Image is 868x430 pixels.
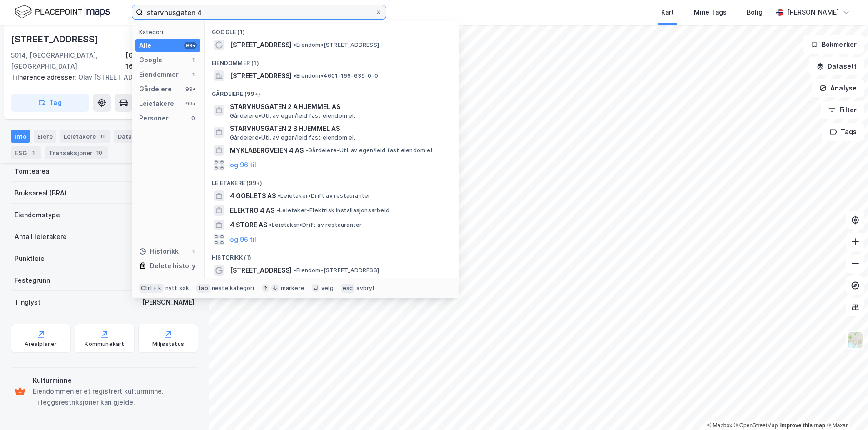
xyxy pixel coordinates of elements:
[230,190,276,201] span: 4 GOBLETS AS
[230,265,292,276] span: [STREET_ADDRESS]
[212,285,254,292] div: neste kategori
[278,192,370,200] span: Leietaker • Drift av restauranter
[780,422,825,429] a: Improve this map
[125,50,198,72] div: [GEOGRAPHIC_DATA], 166/639
[11,50,125,72] div: 5014, [GEOGRAPHIC_DATA], [GEOGRAPHIC_DATA]
[15,166,51,177] div: Tomteareal
[196,284,210,293] div: tab
[205,21,459,38] div: Google (1)
[45,146,108,159] div: Transaksjoner
[230,70,292,81] span: [STREET_ADDRESS]
[321,285,334,292] div: velg
[269,221,362,229] span: Leietaker • Drift av restauranter
[230,112,355,120] span: Gårdeiere • Utl. av egen/leid fast eiendom el.
[661,7,674,18] div: Kart
[281,285,304,292] div: markere
[822,123,864,141] button: Tags
[294,72,296,79] span: •
[809,57,864,75] button: Datasett
[230,123,448,134] span: STARVHUSGATEN 2 B HJEMMEL AS
[707,422,732,429] a: Mapbox
[205,52,459,69] div: Eiendommer (1)
[142,297,195,308] div: [PERSON_NAME]
[230,134,355,141] span: Gårdeiere • Utl. av egen/leid fast eiendom el.
[98,132,107,141] div: 11
[823,386,868,430] iframe: Chat Widget
[15,188,67,199] div: Bruksareal (BRA)
[143,5,375,19] input: Søk på adresse, matrikkel, gårdeiere, leietakere eller personer
[85,340,124,348] div: Kommunekart
[114,130,159,143] div: Datasett
[294,267,296,274] span: •
[190,248,197,255] div: 1
[305,147,434,154] span: Gårdeiere • Utl. av egen/leid fast eiendom el.
[15,297,40,308] div: Tinglyst
[184,85,197,93] div: 99+
[847,331,864,349] img: Z
[165,285,190,292] div: nytt søk
[823,386,868,430] div: Kontrollprogram for chat
[139,246,179,257] div: Historikk
[11,94,89,112] button: Tag
[33,386,195,408] div: Eiendommen er et registrert kulturminne. Tilleggsrestriksjoner kan gjelde.
[139,69,179,80] div: Eiendommer
[294,267,379,274] span: Eiendom • [STREET_ADDRESS]
[190,56,197,64] div: 1
[25,340,57,348] div: Arealplaner
[150,260,195,271] div: Delete history
[747,7,763,18] div: Bolig
[139,40,151,51] div: Alle
[139,84,172,95] div: Gårdeiere
[29,148,38,157] div: 1
[11,146,41,159] div: ESG
[294,72,378,80] span: Eiendom • 4601-166-639-0-0
[278,192,280,199] span: •
[305,147,308,154] span: •
[205,172,459,189] div: Leietakere (99+)
[276,207,279,214] span: •
[95,148,104,157] div: 10
[821,101,864,119] button: Filter
[294,41,379,49] span: Eiendom • [STREET_ADDRESS]
[356,285,375,292] div: avbryt
[205,247,459,263] div: Historikk (1)
[694,7,727,18] div: Mine Tags
[294,41,296,48] span: •
[15,253,45,264] div: Punktleie
[11,73,78,81] span: Tilhørende adresser:
[139,55,162,65] div: Google
[812,79,864,97] button: Analyse
[15,4,110,20] img: logo.f888ab2527a4732fd821a326f86c7f29.svg
[33,375,195,386] div: Kulturminne
[276,207,389,214] span: Leietaker • Elektrisk installasjonsarbeid
[34,130,56,143] div: Eiere
[205,83,459,100] div: Gårdeiere (99+)
[184,100,197,107] div: 99+
[787,7,839,18] div: [PERSON_NAME]
[269,221,272,228] span: •
[190,115,197,122] div: 0
[230,220,267,230] span: 4 STORE AS
[803,35,864,54] button: Bokmerker
[184,42,197,49] div: 99+
[139,113,169,124] div: Personer
[230,160,256,170] button: og 96 til
[15,275,50,286] div: Festegrunn
[15,210,60,220] div: Eiendomstype
[11,72,191,83] div: Olav [STREET_ADDRESS]
[139,29,200,35] div: Kategori
[152,340,184,348] div: Miljøstatus
[15,231,67,242] div: Antall leietakere
[11,32,100,46] div: [STREET_ADDRESS]
[190,71,197,78] div: 1
[230,205,274,216] span: ELEKTRO 4 AS
[734,422,778,429] a: OpenStreetMap
[341,284,355,293] div: esc
[139,284,164,293] div: Ctrl + k
[11,130,30,143] div: Info
[230,145,304,156] span: MYKLABERGVEIEN 4 AS
[230,234,256,245] button: og 96 til
[230,101,448,112] span: STARVHUSGATEN 2 A HJEMMEL AS
[230,40,292,50] span: [STREET_ADDRESS]
[139,98,174,109] div: Leietakere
